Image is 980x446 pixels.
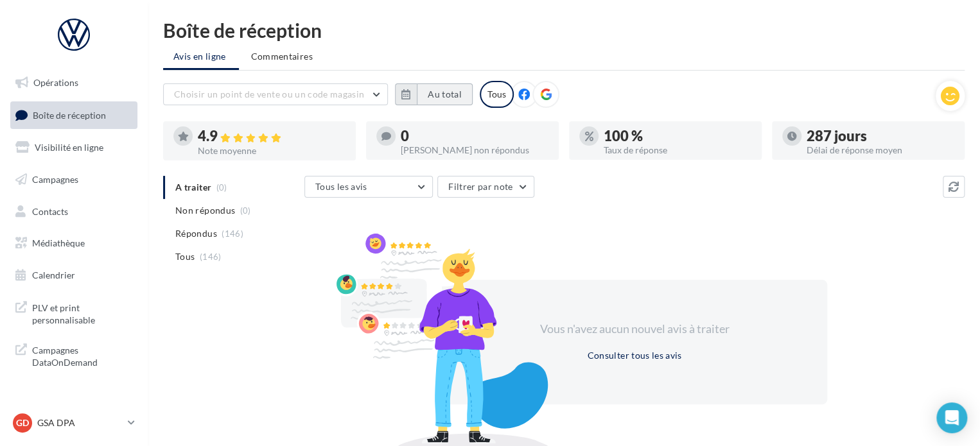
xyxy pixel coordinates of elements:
[35,142,103,153] span: Visibilité en ligne
[401,129,548,143] div: 0
[175,227,217,240] span: Répondus
[251,50,313,63] span: Commentaires
[417,83,473,105] button: Au total
[480,81,514,108] div: Tous
[807,146,954,155] div: Délai de réponse moyen
[198,129,346,144] div: 4.9
[163,21,965,40] div: Boîte de réception
[8,262,140,289] a: Calendrier
[198,146,346,155] div: Note moyenne
[32,299,132,327] span: PLV et print personnalisable
[8,101,140,129] a: Boîte de réception
[32,237,85,248] span: Médiathèque
[222,228,243,239] span: (146)
[32,270,75,280] span: Calendrier
[175,250,195,263] span: Tous
[8,198,140,225] a: Contacts
[936,402,967,433] div: Open Intercom Messenger
[315,181,367,192] span: Tous les avis
[582,348,687,363] button: Consulter tous les avis
[604,129,751,143] div: 100 %
[8,134,140,161] a: Visibilité en ligne
[437,176,534,198] button: Filtrer par note
[8,166,140,193] a: Campagnes
[174,89,364,99] span: Choisir un point de vente ou un code magasin
[32,205,68,216] span: Contacts
[16,416,29,429] span: GD
[524,321,745,338] div: Vous n'avez aucun nouvel avis à traiter
[807,129,954,143] div: 287 jours
[33,77,78,88] span: Opérations
[33,109,106,120] span: Boîte de réception
[200,252,222,262] span: (146)
[8,336,140,374] a: Campagnes DataOnDemand
[304,176,433,198] button: Tous les avis
[175,204,235,217] span: Non répondus
[240,205,251,216] span: (0)
[32,174,78,185] span: Campagnes
[163,83,388,105] button: Choisir un point de vente ou un code magasin
[395,83,473,105] button: Au total
[8,69,140,96] a: Opérations
[37,416,123,429] p: GSA DPA
[8,230,140,257] a: Médiathèque
[401,146,548,155] div: [PERSON_NAME] non répondus
[8,294,140,332] a: PLV et print personnalisable
[32,341,132,369] span: Campagnes DataOnDemand
[10,411,137,435] a: GD GSA DPA
[604,146,751,155] div: Taux de réponse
